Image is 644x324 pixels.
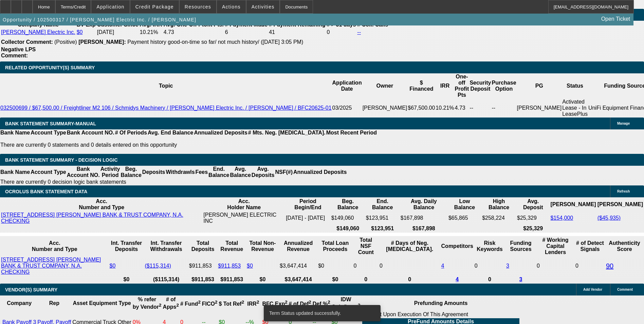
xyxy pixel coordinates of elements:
th: 0 [379,276,440,283]
th: Account Type [30,129,67,136]
sup: 2 [309,300,311,305]
td: 0 [379,256,440,275]
button: Resources [180,0,216,13]
td: [DATE] - [DATE] [286,212,330,224]
span: Comment [617,288,633,291]
th: Most Recent Period [326,129,377,136]
th: Acc. Number and Type [1,198,202,211]
th: Int. Transfer Withdrawals [144,237,188,256]
th: 0 [474,276,505,283]
span: VENDOR(S) SUMMARY [5,287,57,292]
th: $ Financed [407,73,435,98]
th: Purchase Option [492,73,517,98]
p: There are currently 0 statements and 0 details entered on this opportunity [0,142,377,148]
th: Avg. Deposits [251,166,275,179]
div: $3,647,414 [280,263,317,269]
sup: 2 [285,300,287,305]
th: Status [562,73,588,98]
th: Avg. Daily Balance [400,198,447,211]
div: Term Status updated successfully. [264,305,378,321]
td: $149,060 [331,212,365,224]
span: Bank Statement Summary - Decision Logic [5,157,118,163]
span: OCROLUS BANK STATEMENT DATA [5,189,87,194]
a: 3 [519,276,522,282]
button: Credit Package [130,0,179,13]
sup: 2 [328,300,330,305]
th: $911,853 [218,276,246,283]
b: FICO [202,301,218,307]
td: -- [469,98,491,118]
th: $25,329 [517,225,549,232]
td: 0 [474,256,505,275]
b: # of Apps [163,296,179,310]
span: Credit Package [135,4,174,10]
th: Deposits [142,166,166,179]
th: Total Non-Revenue [246,237,279,256]
th: # Days of Neg. [MEDICAL_DATA]. [379,237,440,256]
td: 0 [326,29,356,36]
b: Rep [49,300,59,306]
sup: 2 [257,300,259,305]
th: Period Begin/End [286,198,330,211]
th: Sum of the Total NSF Count and Total Overdraft Fee Count from Ocrolus [353,237,379,256]
b: Company [7,300,32,306]
sup: 2 [177,303,179,308]
a: $154,000 [550,215,573,221]
th: ($115,314) [144,276,188,283]
a: ($45,935) [597,215,621,221]
td: [PERSON_NAME] [362,98,408,118]
a: $0 [77,29,83,35]
th: Avg. Deposit [517,198,549,211]
b: Collector Comment: [1,39,53,45]
span: RELATED OPPORTUNITY(S) SUMMARY [5,65,95,70]
a: ($115,314) [145,263,171,269]
span: Manage [617,122,630,125]
a: $911,853 [218,263,241,269]
th: Acc. Number and Type [1,237,109,256]
th: NSF(#) [275,166,293,179]
span: Refresh [617,190,630,193]
th: Withdrawls [165,166,195,179]
th: Competitors [441,237,474,256]
th: # Mts. Neg. [MEDICAL_DATA]. [248,129,326,136]
span: Resources [185,4,211,10]
td: $258,224 [482,212,516,224]
th: # Working Capital Lenders [536,237,574,256]
th: Avg. Balance [229,166,251,179]
th: Beg. Balance [331,198,365,211]
td: 4.73 [455,98,470,118]
th: PG [517,73,562,98]
td: 03/2025 [332,98,362,118]
sup: 2 [159,303,161,308]
b: IRR [247,301,259,307]
b: # Fund [180,301,201,307]
a: $0 [110,263,116,269]
b: Def % [313,301,330,307]
td: 10.21% [435,98,454,118]
b: Asset Equipment Type [73,300,131,306]
th: Beg. Balance [120,166,142,179]
td: 0 [575,256,605,275]
span: Activities [252,4,275,10]
th: # Of Periods [115,129,147,136]
b: # of Def [289,301,311,307]
b: Negative LPS Comment: [1,47,36,58]
a: 032500699 / $67,500.00 / Freightliner M2 106 / Schmidys Machinery / [PERSON_NAME] Electric Inc. /... [0,105,332,111]
sup: 2 [198,300,200,305]
button: Application [91,0,129,13]
td: 10.21% [140,29,163,36]
td: $0 [318,256,352,275]
th: Int. Transfer Deposits [109,237,144,256]
span: (Positive) [54,39,77,45]
th: Total Deposits [189,237,217,256]
th: $167,898 [400,225,447,232]
a: 3 [506,263,509,269]
th: $0 [246,276,279,283]
td: $67,500.00 [407,98,435,118]
th: Security Deposit [469,73,491,98]
span: Opportunity / 102500317 / [PERSON_NAME] Electric Inc. / [PERSON_NAME] [3,17,196,22]
th: Avg. End Balance [147,129,194,136]
td: Activated Lease - In LeasePlus [562,98,588,118]
th: IRR [435,73,454,98]
td: $25,329 [517,212,549,224]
